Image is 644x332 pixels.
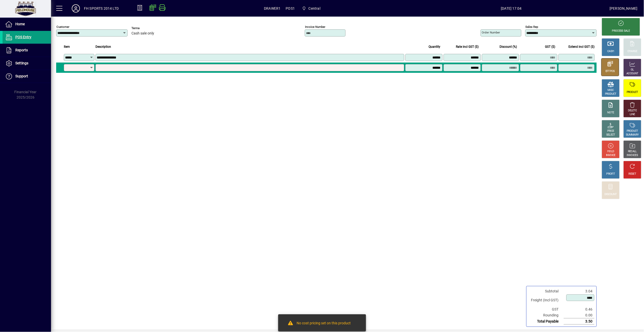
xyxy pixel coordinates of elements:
[564,318,594,325] td: 3.50
[628,50,638,53] div: CHARGE
[605,92,616,96] div: PRODUCT
[564,312,594,318] td: 0.00
[529,318,564,325] td: Total Payable
[15,22,25,26] span: Home
[309,4,320,13] span: Central
[564,306,594,312] td: 0.46
[482,31,500,34] mat-label: Order number
[456,44,479,50] span: Rate incl GST ($)
[413,4,610,13] span: [DATE] 17:04
[529,294,564,306] td: Freight (Incl GST)
[626,133,639,137] div: SUMMARY
[529,288,564,294] td: Subtotal
[95,44,111,50] span: Description
[3,44,51,57] a: Reports
[56,25,69,29] mat-label: Customer
[15,48,28,52] span: Reports
[630,113,635,116] div: LINE
[628,150,637,153] div: RECALL
[607,150,614,153] div: HOLD
[627,153,638,157] div: INVOICES
[529,306,564,312] td: GST
[15,61,28,65] span: Settings
[606,69,615,73] div: EFTPOS
[500,44,517,50] span: Discount (%)
[569,44,595,50] span: Extend incl GST ($)
[3,18,51,31] a: Home
[606,153,615,157] div: INVOICE
[131,27,162,30] span: Terms
[286,4,295,13] span: POS1
[629,172,636,176] div: RESET
[627,90,638,94] div: PRODUCT
[300,4,322,13] span: Central
[607,50,614,53] div: CASH
[545,44,555,50] span: GST ($)
[610,4,638,13] div: [PERSON_NAME]
[264,4,281,13] span: DRAWER1
[631,68,634,72] div: GL
[628,109,637,113] div: DELETE
[608,88,614,92] div: MISC
[305,25,325,29] mat-label: Invoice number
[84,4,119,13] div: FH SPORTS 2014 LTD
[607,111,614,115] div: NOTE
[606,133,615,137] div: SELECT
[564,288,594,294] td: 3.04
[606,172,615,176] div: PROFIT
[612,29,630,33] div: PROCESS SALE
[627,72,638,76] div: ACCOUNT
[429,44,441,50] span: Quantity
[3,70,51,83] a: Support
[605,193,617,196] div: DISCOUNT
[15,35,31,39] span: POS Entry
[15,74,28,78] span: Support
[64,44,70,50] span: Item
[297,321,351,327] div: No cost pricing set on this product
[131,31,154,35] span: Cash sale only
[526,25,538,29] mat-label: Sales rep
[3,57,51,70] a: Settings
[607,129,614,133] div: PRICE
[627,129,638,133] div: PRODUCT
[529,312,564,318] td: Rounding
[68,4,84,13] button: Profile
